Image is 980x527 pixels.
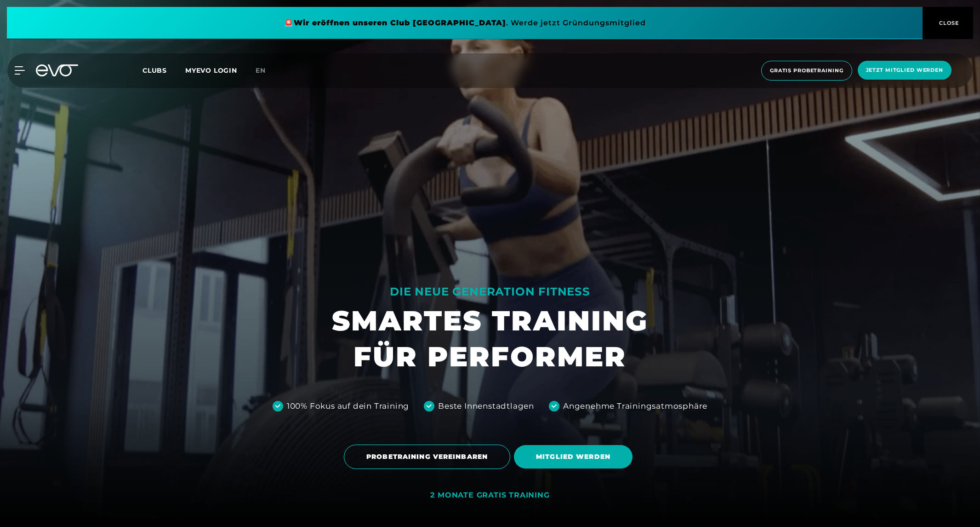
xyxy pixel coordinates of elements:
span: PROBETRAINING VEREINBAREN [366,452,488,462]
span: Jetzt Mitglied werden [866,66,943,74]
span: en [256,66,266,75]
a: en [256,65,277,76]
span: CLOSE [937,19,959,27]
span: Gratis Probetraining [770,67,843,75]
a: Gratis Probetraining [758,61,855,81]
div: Beste Innenstadtlagen [438,400,534,412]
a: MYEVO LOGIN [185,66,237,75]
h1: SMARTES TRAINING FÜR PERFORMER [332,303,648,375]
div: DIE NEUE GENERATION FITNESS [332,284,648,299]
a: Jetzt Mitglied werden [855,61,954,81]
span: MITGLIED WERDEN [536,452,610,462]
div: 100% Fokus auf dein Training [287,400,409,412]
div: Angenehme Trainingsatmosphäre [563,400,707,412]
span: Clubs [142,66,167,75]
button: CLOSE [923,7,973,39]
a: PROBETRAINING VEREINBAREN [344,438,514,476]
a: MITGLIED WERDEN [514,438,636,475]
a: Clubs [142,66,185,75]
div: 2 MONATE GRATIS TRAINING [430,491,549,500]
